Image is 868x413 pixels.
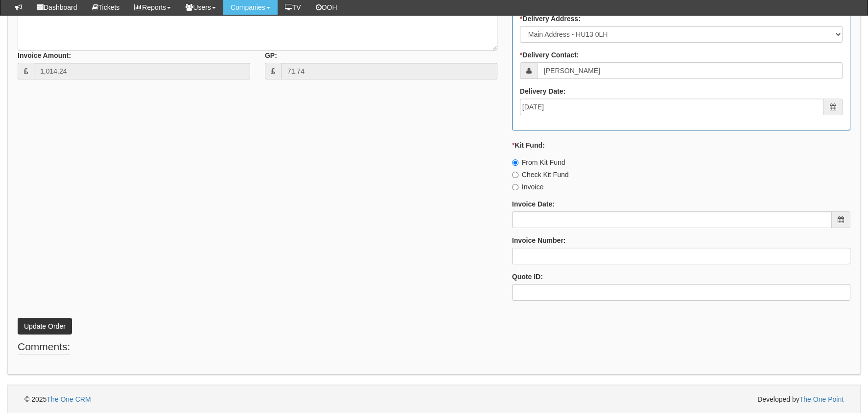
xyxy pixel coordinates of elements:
span: Developed by [757,394,844,404]
a: The One CRM [47,395,91,403]
a: The One Point [799,395,844,403]
label: Check Kit Fund [512,170,569,180]
label: From Kit Fund [512,157,565,167]
label: Quote ID: [512,272,543,282]
label: Kit Fund: [512,140,545,150]
label: Delivery Address: [520,14,581,24]
label: Invoice [512,182,543,192]
label: Invoice Amount: [18,51,71,60]
label: Invoice Date: [512,199,555,209]
input: Check Kit Fund [512,172,518,178]
label: Invoice Number: [512,235,566,245]
legend: Comments: [18,339,70,355]
span: © 2025 [24,395,91,403]
input: Invoice [512,184,518,190]
label: Delivery Date: [520,86,565,96]
input: From Kit Fund [512,159,518,166]
label: GP: [265,51,277,60]
button: Update Order [18,318,72,335]
label: Delivery Contact: [520,50,579,60]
